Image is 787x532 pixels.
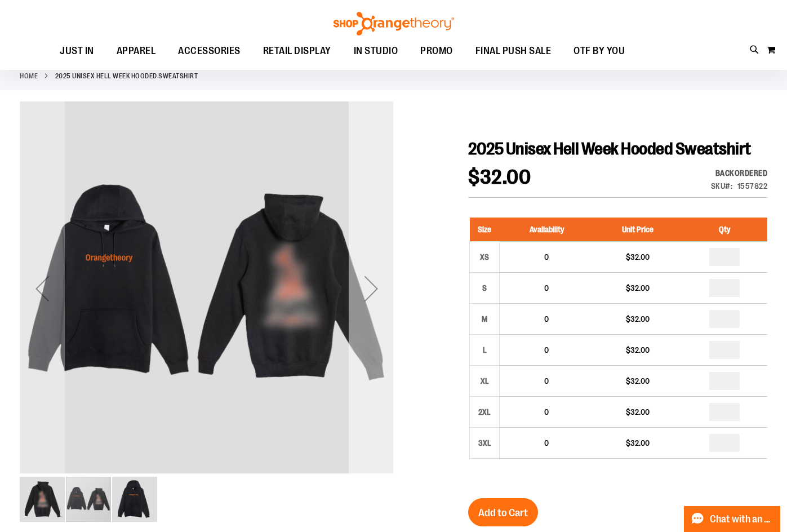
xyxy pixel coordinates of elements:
[263,38,331,64] span: RETAIL DISPLAY
[20,476,66,523] div: image 1 of 3
[20,101,65,476] div: Previous
[599,406,675,418] div: $32.00
[544,345,549,354] span: 0
[420,38,453,64] span: PROMO
[409,38,464,64] a: PROMO
[711,167,768,179] div: Backordered
[599,313,675,325] div: $32.00
[478,507,528,519] span: Add to Cart
[476,342,493,358] div: L
[476,311,493,327] div: M
[468,166,531,189] span: $32.00
[343,38,410,64] a: IN STUDIO
[178,38,241,64] span: ACCESSORIES
[55,71,198,81] strong: 2025 Unisex Hell Week Hooded Sweatshirt
[476,435,493,451] div: 3XL
[737,180,768,192] div: 1557822
[682,218,767,242] th: Qty
[711,167,768,179] div: Availability
[332,12,456,36] img: Shop Orangetheory
[475,38,552,64] span: FINAL PUSH SALE
[544,314,549,323] span: 0
[167,38,252,64] a: ACCESSORIES
[112,477,157,522] img: 2025 Hell Week Hooded Sweatshirt
[470,218,500,242] th: Size
[710,514,773,525] span: Chat with an Expert
[60,38,94,64] span: JUST IN
[544,283,549,292] span: 0
[66,476,112,523] div: image 2 of 3
[476,249,493,265] div: XS
[20,101,394,476] div: 2025 Hell Week Hooded Sweatshirt
[20,101,394,523] div: carousel
[599,344,675,356] div: $32.00
[117,38,156,64] span: APPAREL
[468,139,751,158] span: 2025 Unisex Hell Week Hooded Sweatshirt
[48,38,105,64] a: JUST IN
[105,38,167,64] a: APPAREL
[20,100,394,474] img: 2025 Hell Week Hooded Sweatshirt
[464,38,563,64] a: FINAL PUSH SALE
[599,251,675,263] div: $32.00
[112,476,157,523] div: image 3 of 3
[20,477,65,522] img: 2025 Hell Week Hooded Sweatshirt
[599,375,675,387] div: $32.00
[544,438,549,447] span: 0
[252,38,343,64] a: RETAIL DISPLAY
[711,181,733,190] strong: SKU
[468,498,538,526] button: Add to Cart
[354,38,398,64] span: IN STUDIO
[500,218,594,242] th: Availability
[476,373,493,389] div: XL
[562,38,636,64] a: OTF BY YOU
[476,404,493,420] div: 2XL
[573,38,625,64] span: OTF BY YOU
[599,437,675,449] div: $32.00
[476,280,493,296] div: S
[349,101,394,476] div: Next
[593,218,681,242] th: Unit Price
[684,506,781,532] button: Chat with an Expert
[599,282,675,294] div: $32.00
[544,407,549,416] span: 0
[544,376,549,385] span: 0
[20,71,38,81] a: Home
[544,252,549,261] span: 0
